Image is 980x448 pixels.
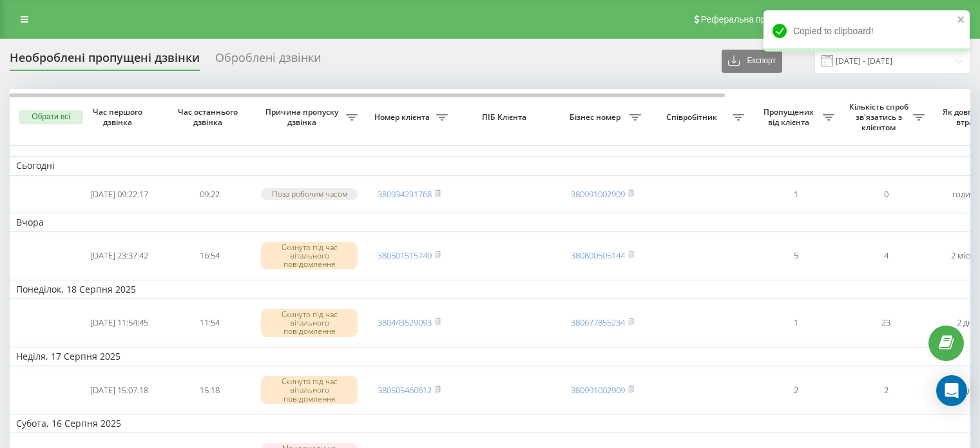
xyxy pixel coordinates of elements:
[751,369,841,411] td: 2
[571,384,625,396] a: 380991002909
[571,249,625,261] a: 380800505144
[261,309,358,337] div: Скинуто під час вітального повідомлення
[757,107,823,127] span: Пропущених від клієнта
[215,51,321,71] div: Оброблені дзвінки
[751,235,841,277] td: 5
[701,14,796,24] span: Реферальна програма
[261,107,346,127] span: Причина пропуску дзвінка
[74,235,164,277] td: [DATE] 23:37:42
[847,102,913,132] span: Кількість спроб зв'язатись з клієнтом
[936,375,967,406] div: Open Intercom Messenger
[10,51,200,71] div: Необроблені пропущені дзвінки
[841,369,931,411] td: 2
[19,110,83,124] button: Обрати всі
[261,188,358,199] div: Поза робочим часом
[571,188,625,200] a: 380991002909
[841,302,931,344] td: 23
[164,179,255,210] td: 09:22
[378,188,432,200] a: 380934231768
[841,235,931,277] td: 4
[751,302,841,344] td: 1
[378,317,432,328] a: 380443529093
[764,10,970,52] div: Copied to clipboard!
[370,112,436,122] span: Номер клієнта
[378,384,432,396] a: 380505460612
[164,369,255,411] td: 15:18
[175,107,244,127] span: Час останнього дзвінка
[164,302,255,344] td: 11:54
[74,179,164,210] td: [DATE] 09:22:17
[74,369,164,411] td: [DATE] 15:07:18
[84,107,154,127] span: Час першого дзвінка
[74,302,164,344] td: [DATE] 11:54:45
[378,249,432,261] a: 380501515740
[957,14,966,26] button: close
[571,317,625,328] a: 380677855234
[261,376,358,404] div: Скинуто під час вітального повідомлення
[841,179,931,210] td: 0
[654,112,733,122] span: Співробітник
[465,112,546,122] span: ПІБ Клієнта
[164,235,255,277] td: 16:54
[564,112,629,122] span: Бізнес номер
[722,50,782,73] button: Експорт
[751,179,841,210] td: 1
[261,242,358,270] div: Скинуто під час вітального повідомлення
